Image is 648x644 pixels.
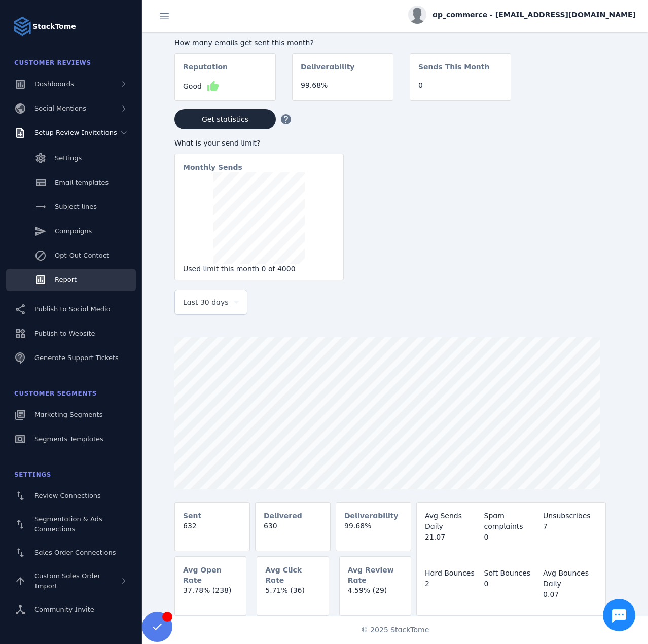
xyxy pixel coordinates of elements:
span: Email templates [55,178,109,186]
div: 7 [543,521,597,532]
a: Report [6,269,136,291]
mat-card-subtitle: Avg Open Rate [183,565,238,585]
div: 0 [484,532,538,543]
div: What is your send limit? [174,138,344,149]
mat-card-content: 630 [256,521,330,540]
mat-card-subtitle: Avg Click Rate [265,565,320,585]
button: Get statistics [174,109,276,129]
span: Publish to Social Media [34,305,111,313]
span: Campaigns [55,227,92,235]
a: Opt-Out Contact [6,244,136,267]
a: Generate Support Tickets [6,347,136,369]
a: Publish to Social Media [6,298,136,320]
div: 0.07 [543,589,597,600]
div: 2 [425,579,479,589]
strong: StackTome [32,21,76,32]
a: Settings [6,147,136,169]
mat-card-subtitle: Sent [183,511,201,521]
div: Unsubscribes [543,511,597,521]
div: Used limit this month 0 of 4000 [183,264,335,274]
a: Segments Templates [6,428,136,450]
mat-card-subtitle: Monthly Sends [183,162,242,172]
a: Marketing Segments [6,404,136,426]
span: Get statistics [202,116,248,123]
mat-card-content: 632 [175,521,249,540]
a: Review Connections [6,485,136,507]
div: Soft Bounces [484,568,538,579]
span: Setup Review Invitations [34,129,117,136]
button: ap_commerce - [EMAIL_ADDRESS][DOMAIN_NAME] [408,6,636,24]
mat-card-subtitle: Delivered [264,511,302,521]
div: How many emails get sent this month? [174,38,511,48]
a: Community Invite [6,598,136,621]
span: Good [183,81,202,92]
span: Dashboards [34,80,74,88]
span: ap_commerce - [EMAIL_ADDRESS][DOMAIN_NAME] [433,10,636,20]
span: Opt-Out Contact [55,252,109,259]
mat-card-content: 99.68% [336,521,411,540]
mat-card-content: 5.71% (36) [257,585,328,604]
span: Segments Templates [34,435,103,443]
a: Segmentation & Ads Connections [6,509,136,540]
div: Hard Bounces [425,568,479,579]
span: Customer Segments [14,390,97,397]
span: Subject lines [55,203,97,210]
mat-card-content: 4.59% (29) [340,585,411,604]
mat-card-subtitle: Deliverability [344,511,399,521]
span: Review Connections [34,492,101,499]
div: Spam complaints [484,511,538,532]
span: Marketing Segments [34,411,102,418]
div: 0 [484,579,538,589]
span: Last 30 days [183,296,229,308]
mat-card-subtitle: Deliverability [301,62,355,80]
span: Generate Support Tickets [34,354,119,362]
span: © 2025 StackTome [361,625,429,635]
span: Social Mentions [34,104,86,112]
span: Publish to Website [34,330,95,337]
a: Publish to Website [6,323,136,345]
span: Settings [14,471,51,478]
mat-card-subtitle: Avg Review Rate [348,565,403,585]
a: Campaigns [6,220,136,242]
mat-card-content: 37.78% (238) [175,585,246,604]
a: Sales Order Connections [6,542,136,564]
span: Customer Reviews [14,59,91,66]
div: 99.68% [301,80,385,91]
span: Custom Sales Order Import [34,572,100,590]
mat-card-content: 0 [410,80,511,99]
span: Report [55,276,77,283]
img: profile.jpg [408,6,426,24]
div: Avg Bounces Daily [543,568,597,589]
mat-icon: thumb_up [207,80,219,92]
a: Email templates [6,171,136,194]
span: Sales Order Connections [34,549,116,556]
span: Settings [55,154,82,162]
div: 21.07 [425,532,479,543]
img: Logo image [12,16,32,37]
mat-card-subtitle: Reputation [183,62,228,80]
a: Subject lines [6,196,136,218]
span: Community Invite [34,605,94,613]
span: Segmentation & Ads Connections [34,515,102,533]
div: Avg Sends Daily [425,511,479,532]
mat-card-subtitle: Sends This Month [418,62,489,80]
